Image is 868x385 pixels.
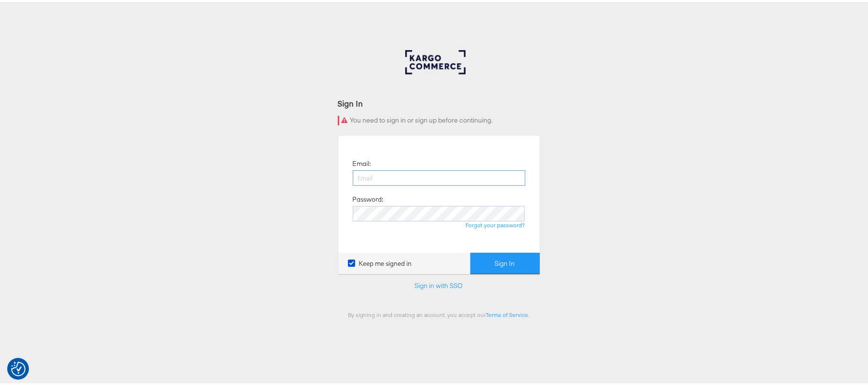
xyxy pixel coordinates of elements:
[353,193,384,202] label: Password:
[466,220,525,227] a: Forgot your password?
[486,309,529,316] a: Terms of Service
[348,257,412,266] label: Keep me signed in
[353,168,525,184] input: Email
[11,360,26,374] img: Revisit consent button
[338,309,540,316] div: By signing in and creating an account, you accept our .
[353,157,371,166] label: Email:
[338,114,540,124] div: You need to sign in or sign up before continuing.
[470,251,540,273] button: Sign In
[415,279,463,288] a: Sign in with SSO
[11,360,26,374] button: Consent Preferences
[338,96,540,107] div: Sign In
